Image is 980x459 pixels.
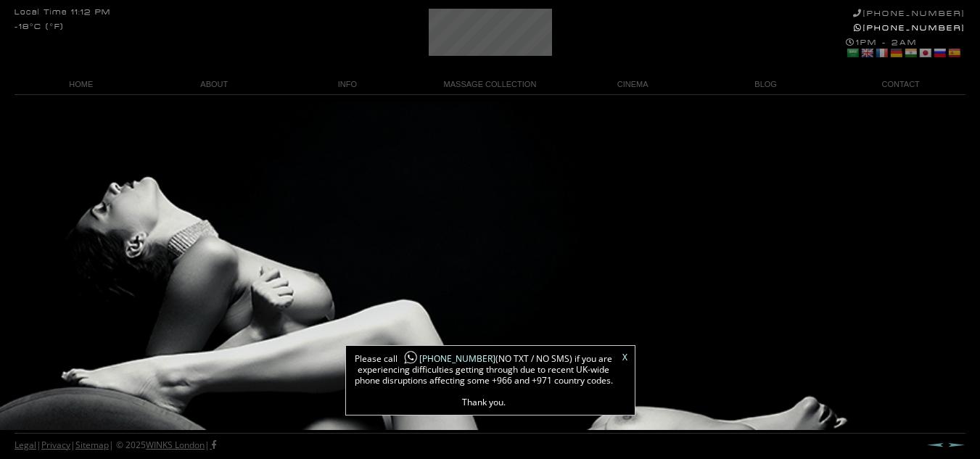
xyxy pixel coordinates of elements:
[15,23,64,31] div: -18°C (°F)
[148,75,281,94] a: ABOUT
[699,75,833,94] a: BLOG
[846,47,859,59] a: Arabic
[853,9,965,18] a: [PHONE_NUMBER]
[281,75,414,94] a: INFO
[15,9,111,17] div: Local Time 11:12 PM
[15,434,216,457] div: | | | © 2025 |
[15,75,148,94] a: HOME
[146,439,205,451] a: WINKS London
[875,47,888,59] a: French
[926,442,944,447] a: Prev
[15,439,36,451] a: Legal
[398,352,495,365] a: [PHONE_NUMBER]
[889,47,902,59] a: German
[854,23,965,33] a: [PHONE_NUMBER]
[918,47,931,59] a: Japanese
[75,439,109,451] a: Sitemap
[353,353,614,408] span: Please call (NO TXT / NO SMS) if you are experiencing difficulties getting through due to recent ...
[933,47,946,59] a: Russian
[414,75,567,94] a: MASSAGE COLLECTION
[947,47,960,59] a: Spanish
[566,75,699,94] a: CINEMA
[622,353,627,362] a: X
[860,47,873,59] a: English
[41,439,70,451] a: Privacy
[904,47,917,59] a: Hindi
[846,38,965,61] div: 1PM - 2AM
[403,350,418,365] img: whatsapp-icon1.png
[832,75,965,94] a: CONTACT
[948,442,965,447] a: Next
